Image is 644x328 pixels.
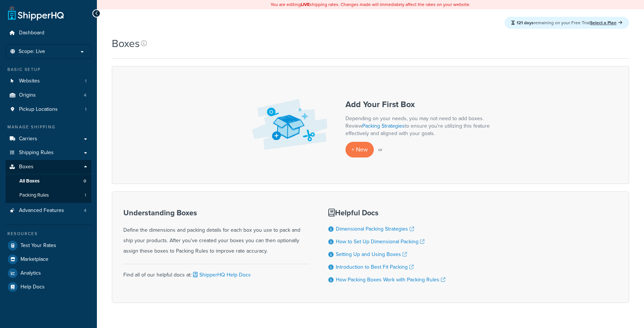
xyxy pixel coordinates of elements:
[85,106,86,113] span: 1
[336,263,414,271] a: Introduction to Best Fit Packing
[6,160,91,174] a: Boxes
[6,266,91,280] a: Analytics
[19,106,58,113] span: Pickup Locations
[6,74,91,88] li: Websites
[6,231,91,237] div: Resources
[20,284,45,290] span: Help Docs
[6,204,91,218] a: Advanced Features 4
[84,92,86,99] span: 4
[362,122,405,130] a: Packing Strategies
[6,74,91,88] a: Websites 1
[84,207,86,214] span: 4
[19,49,45,55] span: Scope: Live
[590,19,622,26] a: Select a Plan
[6,188,91,202] a: Packing Rules 1
[336,276,445,284] a: How Packing Boxes Work with Packing Rules
[20,270,41,277] span: Analytics
[6,124,91,130] div: Manage Shipping
[20,256,48,263] span: Marketplace
[351,145,368,154] span: + New
[19,92,36,99] span: Origins
[345,142,374,157] a: + New
[6,174,91,188] a: All Boxes 0
[19,30,44,36] span: Dashboard
[19,78,40,84] span: Websites
[6,146,91,160] a: Shipping Rules
[123,209,310,217] h3: Understanding Boxes
[6,66,91,73] div: Basic Setup
[6,103,91,116] li: Pickup Locations
[328,209,445,217] h3: Helpful Docs
[345,115,495,137] p: Depending on your needs, you may not need to add boxes. Review to ensure you're utilizing this fe...
[6,204,91,218] li: Advanced Features
[6,174,91,188] li: All Boxes
[301,1,310,8] b: LIVE
[345,100,495,109] h3: Add Your First Box
[8,6,64,21] a: ShipperHQ Home
[336,225,414,233] a: Dimensional Packing Strategies
[85,192,86,199] span: 1
[85,78,86,84] span: 1
[123,209,310,256] div: Define the dimensions and packing details for each box you use to pack and ship your products. Af...
[6,280,91,294] a: Help Docs
[6,239,91,252] a: Test Your Rates
[6,103,91,116] a: Pickup Locations 1
[6,188,91,202] li: Packing Rules
[6,88,91,102] li: Origins
[192,271,251,279] a: ShipperHQ Help Docs
[19,136,37,142] span: Carriers
[6,253,91,266] a: Marketplace
[83,178,86,184] span: 0
[20,243,56,249] span: Test Your Rates
[336,250,407,258] a: Setting Up and Using Boxes
[378,144,382,155] p: or
[505,17,629,29] div: remaining on your Free Trial
[6,88,91,102] a: Origins 4
[6,132,91,146] a: Carriers
[6,160,91,203] li: Boxes
[6,26,91,40] a: Dashboard
[123,264,310,280] div: Find all of our helpful docs at:
[336,238,424,246] a: How to Set Up Dimensional Packing
[112,36,140,51] h1: Boxes
[19,178,40,184] span: All Boxes
[517,19,534,26] strong: 121 days
[19,150,54,156] span: Shipping Rules
[19,164,34,170] span: Boxes
[19,207,64,214] span: Advanced Features
[19,192,49,199] span: Packing Rules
